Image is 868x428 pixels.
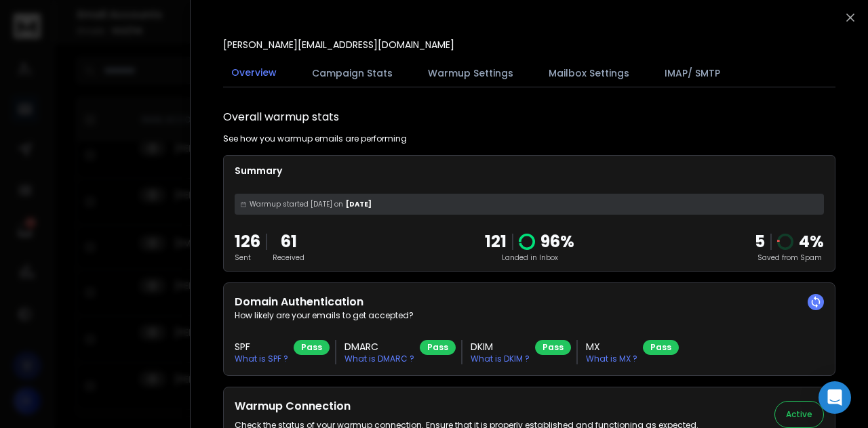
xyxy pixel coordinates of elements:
button: Overview [223,58,285,89]
p: 96 % [540,231,574,253]
p: Landed in Inbox [485,253,574,263]
p: Saved from Spam [755,253,824,263]
button: Campaign Stats [304,58,401,88]
h2: Domain Authentication [235,294,824,310]
p: What is DKIM ? [471,354,530,364]
p: What is SPF ? [235,354,288,364]
div: Pass [643,340,679,355]
p: 61 [273,231,304,253]
p: 4 % [799,231,824,253]
div: Pass [420,340,456,355]
button: Mailbox Settings [540,58,637,88]
h3: MX [586,340,637,354]
div: Pass [294,340,330,355]
p: Sent [235,253,260,263]
h3: DMARC [344,340,414,354]
p: [PERSON_NAME][EMAIL_ADDRESS][DOMAIN_NAME] [223,38,454,51]
div: Open Intercom Messenger [818,381,851,414]
h1: Overall warmup stats [223,109,339,125]
h3: SPF [235,340,288,354]
strong: 5 [755,230,765,253]
h2: Warmup Connection [235,398,698,414]
div: Pass [535,340,571,355]
button: Active [774,401,824,428]
p: Summary [235,164,824,177]
p: Received [273,253,304,263]
div: [DATE] [235,194,824,215]
button: Warmup Settings [420,58,521,88]
p: How likely are your emails to get accepted? [235,310,824,321]
p: What is MX ? [586,354,637,364]
h3: DKIM [471,340,530,354]
p: 126 [235,231,260,253]
p: What is DMARC ? [344,354,414,364]
span: Warmup started [DATE] on [250,199,343,209]
p: See how you warmup emails are performing [223,133,407,144]
p: 121 [485,231,507,253]
button: IMAP/ SMTP [656,58,728,88]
